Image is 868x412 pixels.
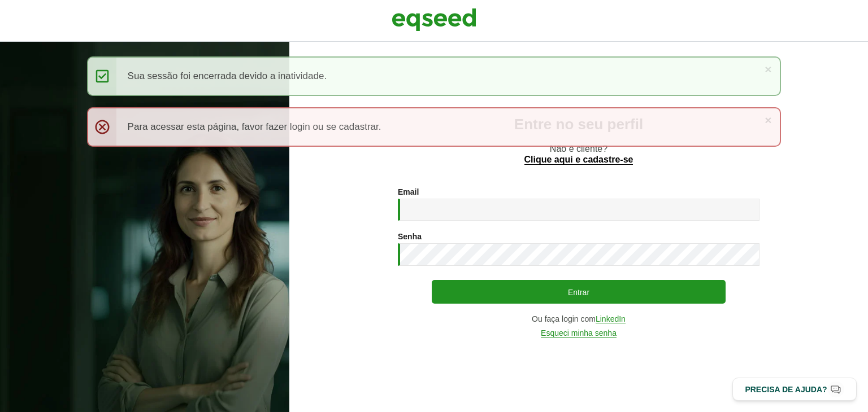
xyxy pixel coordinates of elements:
a: Esqueci minha senha [541,329,617,338]
div: Para acessar esta página, favor fazer login ou se cadastrar. [87,107,782,147]
a: LinkedIn [596,315,626,323]
a: × [765,63,771,75]
button: Entrar [432,280,726,304]
a: Clique aqui e cadastre-se [524,155,633,165]
div: Sua sessão foi encerrada devido a inatividade. [87,56,782,96]
img: EqSeed Logo [392,6,476,34]
label: Senha [398,233,422,240]
div: Ou faça login com [398,315,759,323]
a: × [765,114,771,126]
label: Email [398,188,419,196]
